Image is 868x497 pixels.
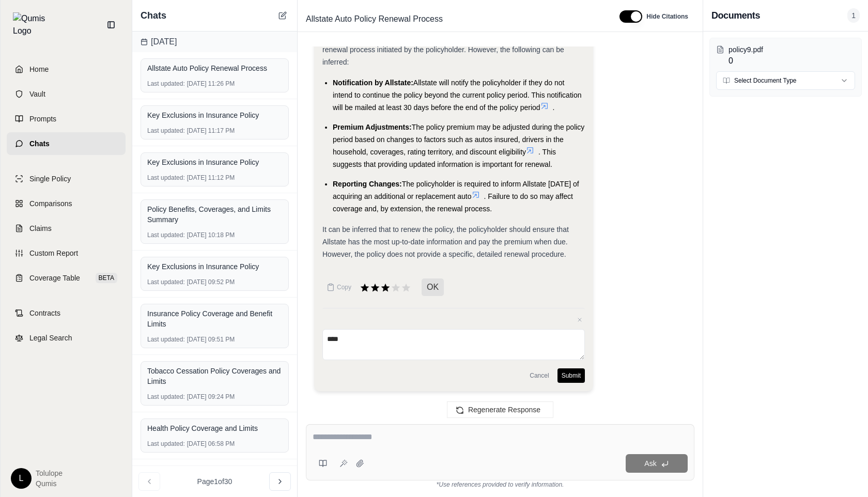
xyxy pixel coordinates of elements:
[147,204,282,225] div: Policy Benefits, Coverages, and Limits Summary
[147,261,282,272] div: Key Exclusions in Insurance Policy
[147,423,282,433] div: Health Policy Coverage and Limits
[147,174,185,182] span: Last updated:
[7,192,126,215] a: Comparisons
[7,167,126,190] a: Single Policy
[36,478,63,489] span: Qumis
[525,368,553,383] button: Cancel
[29,333,72,343] span: Legal Search
[147,174,282,182] div: [DATE] 11:12 PM
[29,138,50,149] span: Chats
[447,401,553,418] button: Regenerate Response
[29,308,60,318] span: Contracts
[147,393,282,401] div: [DATE] 09:24 PM
[11,468,32,489] div: L
[553,103,555,112] span: .
[147,80,282,88] div: [DATE] 11:26 PM
[29,248,78,258] span: Custom Report
[147,335,185,344] span: Last updated:
[147,366,282,386] div: Tobacco Cessation Policy Coverages and Limits
[7,107,126,130] a: Prompts
[847,8,860,23] span: 1
[7,132,126,155] a: Chats
[333,123,584,156] span: The policy premium may be adjusted during the policy period based on changes to factors such as a...
[557,368,585,383] button: Submit
[322,277,355,298] button: Copy
[147,440,282,448] div: [DATE] 06:58 PM
[147,63,282,73] div: Allstate Auto Policy Renewal Process
[333,180,402,188] span: Reporting Changes:
[147,278,185,286] span: Last updated:
[147,127,185,135] span: Last updated:
[29,114,56,124] span: Prompts
[422,278,444,296] span: OK
[29,273,80,283] span: Coverage Table
[646,12,688,21] span: Hide Citations
[333,79,581,112] span: Allstate will notify the policyholder if they do not intend to continue the policy beyond the cur...
[7,302,126,324] a: Contracts
[147,278,282,286] div: [DATE] 09:52 PM
[322,33,568,66] span: does not explicitly detail a step-by-step renewal process initiated by the policyholder. However,...
[29,89,45,99] span: Vault
[147,110,282,120] div: Key Exclusions in Insurance Policy
[7,83,126,105] a: Vault
[103,17,119,33] button: Collapse sidebar
[29,198,72,209] span: Comparisons
[302,11,447,27] span: Allstate Auto Policy Renewal Process
[147,157,282,167] div: Key Exclusions in Insurance Policy
[147,127,282,135] div: [DATE] 11:17 PM
[711,8,760,23] h3: Documents
[7,327,126,349] a: Legal Search
[333,79,413,87] span: Notification by Allstate:
[147,393,185,401] span: Last updated:
[132,32,297,52] div: [DATE]
[729,44,855,67] div: 0
[29,223,52,234] span: Claims
[729,44,855,55] p: policy9.pdf
[36,468,63,478] span: Tolulope
[716,44,855,67] button: policy9.pdf0
[7,217,126,240] a: Claims
[7,242,126,265] a: Custom Report
[276,9,289,22] button: New Chat
[147,308,282,329] div: Insurance Policy Coverage and Benefit Limits
[337,283,351,291] span: Copy
[29,174,71,184] span: Single Policy
[7,267,126,289] a: Coverage TableBETA
[644,459,656,468] span: Ask
[306,480,694,489] div: *Use references provided to verify information.
[626,454,688,473] button: Ask
[468,406,540,414] span: Regenerate Response
[147,231,185,239] span: Last updated:
[322,225,569,258] span: It can be inferred that to renew the policy, the policyholder should ensure that Allstate has the...
[13,12,52,37] img: Qumis Logo
[197,476,233,487] span: Page 1 of 30
[141,8,166,23] span: Chats
[147,80,185,88] span: Last updated:
[96,273,117,283] span: BETA
[333,123,412,131] span: Premium Adjustments:
[333,180,579,200] span: The policyholder is required to inform Allstate [DATE] of acquiring an additional or replacement ...
[29,64,49,74] span: Home
[147,231,282,239] div: [DATE] 10:18 PM
[147,335,282,344] div: [DATE] 09:51 PM
[7,58,126,81] a: Home
[147,440,185,448] span: Last updated:
[302,11,607,27] div: Edit Title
